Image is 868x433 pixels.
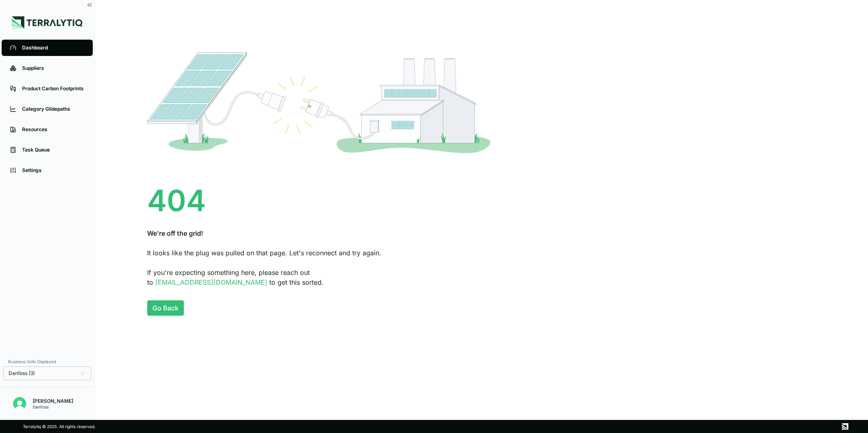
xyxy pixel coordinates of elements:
[22,65,85,71] div: Suppliers
[147,228,816,238] div: We're off the grid!
[12,16,83,29] img: Logo
[22,45,85,51] div: Dashboard
[22,106,85,112] div: Category Glidepaths
[10,394,29,413] button: Open user button
[9,370,35,377] span: Danfoss (3)
[147,268,816,287] div: If you're expecting something here, please reach out to to get this sorted.
[147,186,816,215] div: 404
[22,147,85,153] div: Task Queue
[33,404,73,409] div: Danfoss
[33,398,73,404] div: [PERSON_NAME]
[13,397,26,410] img: Erato Panayiotou
[155,278,267,286] a: [EMAIL_ADDRESS][DOMAIN_NAME]
[22,126,85,133] div: Resources
[22,167,85,174] div: Settings
[147,248,816,258] div: It looks like the plug was pulled on that page. Let's reconnect and try again.
[22,85,85,92] div: Product Carbon Footprints
[147,52,490,153] img: 404 Not Found
[3,357,91,366] div: Business Units Displayed
[147,300,184,316] button: Go Back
